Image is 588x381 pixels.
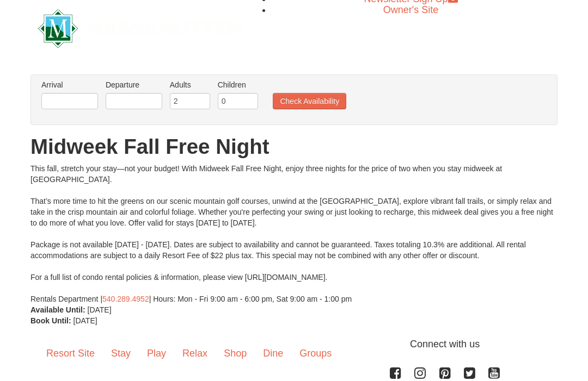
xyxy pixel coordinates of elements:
[273,93,346,109] button: Check Availability
[38,337,103,371] a: Resort Site
[30,316,71,325] strong: Book Until:
[291,337,340,371] a: Groups
[102,295,149,303] a: 540.289.4952
[106,79,162,90] label: Departure
[174,337,216,371] a: Relax
[30,305,85,314] strong: Available Until:
[30,136,558,158] h1: Midweek Fall Free Night
[218,79,258,90] label: Children
[30,163,558,304] div: This fall, stretch your stay—not your budget! With Midweek Fall Free Night, enjoy three nights fo...
[73,316,97,325] span: [DATE]
[383,4,438,15] a: Owner's Site
[38,14,242,40] a: Massanutten Resort
[38,9,242,48] img: Massanutten Resort Logo
[216,337,255,371] a: Shop
[88,305,112,314] span: [DATE]
[255,337,291,371] a: Dine
[41,79,98,90] label: Arrival
[103,337,139,371] a: Stay
[170,79,210,90] label: Adults
[139,337,174,371] a: Play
